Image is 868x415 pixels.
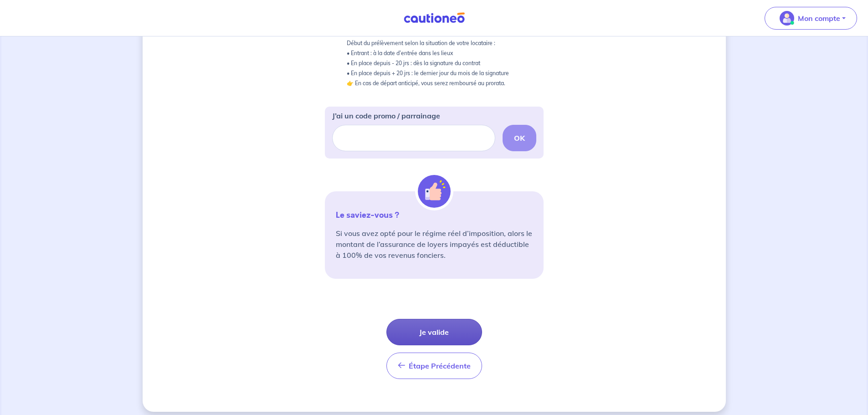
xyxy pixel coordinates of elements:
[386,319,482,345] button: Je valide
[765,7,857,30] button: illu_account_valid_menu.svgMon compte
[386,353,482,379] button: Étape Précédente
[347,38,522,88] p: Début du prélèvement selon la situation de votre locataire : • Entrant : à la date d’entrée dans ...
[336,210,533,220] p: Le saviez-vous ?
[409,361,471,370] span: Étape Précédente
[798,13,840,24] p: Mon compte
[780,11,794,26] img: illu_account_valid_menu.svg
[336,228,533,261] p: Si vous avez opté pour le régime réel d’imposition, alors le montant de l’assurance de loyers imp...
[418,175,451,208] img: illu_alert_hand.svg
[400,12,468,24] img: Cautioneo
[332,110,440,121] p: J’ai un code promo / parrainage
